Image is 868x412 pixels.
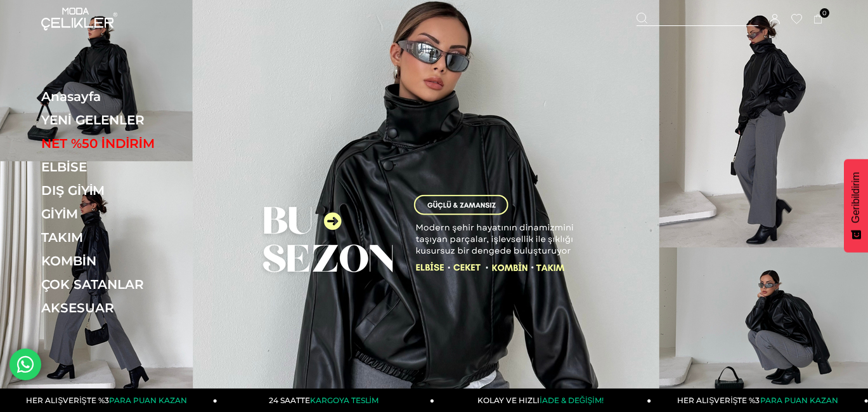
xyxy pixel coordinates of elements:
[310,395,379,405] span: KARGOYA TESLİM
[41,230,216,245] a: TAKIM
[41,300,216,316] a: AKSESUAR
[651,389,868,412] a: HER ALIŞVERİŞTE %3PARA PUAN KAZAN
[850,172,862,223] span: Geribildirim
[109,395,187,405] span: PARA PUAN KAZAN
[844,159,868,253] button: Geribildirim - Show survey
[41,253,216,269] a: KOMBİN
[41,136,216,151] a: NET %50 İNDİRİM
[41,159,216,175] a: ELBİSE
[820,8,829,18] span: 0
[217,389,434,412] a: 24 SAATTEKARGOYA TESLİM
[41,112,216,128] a: YENİ GELENLER
[41,8,117,30] img: logo
[434,389,651,412] a: KOLAY VE HIZLIİADE & DEĞİŞİM!
[760,395,838,405] span: PARA PUAN KAZAN
[813,15,823,24] a: 0
[41,183,216,198] a: DIŞ GİYİM
[41,206,216,222] a: GİYİM
[540,395,603,405] span: İADE & DEĞİŞİM!
[41,277,216,292] a: ÇOK SATANLAR
[41,89,216,104] a: Anasayfa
